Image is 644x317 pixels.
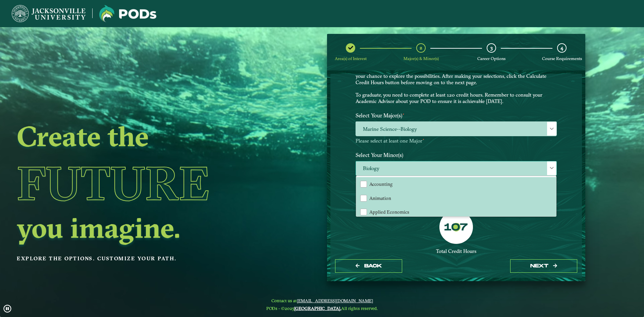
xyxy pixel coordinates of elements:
[17,254,273,264] p: Explore the options. Customize your path.
[356,191,556,205] li: Animation
[402,111,405,116] sup: ⋆
[356,161,556,176] span: Biology
[356,67,557,105] p: Choose your major(s) and minor(s) in the dropdown windows below to create a POD. This is your cha...
[351,109,562,122] label: Select Your Major(s)
[369,181,392,187] span: Accounting
[364,263,382,269] span: Back
[335,259,402,273] button: Back
[266,298,378,303] span: Contact us at
[369,195,391,201] span: Animation
[266,306,378,311] span: PODs - ©2025 All rights reserved.
[351,149,562,161] label: Select Your Minor(s)
[422,137,425,142] sup: ⋆
[17,214,273,242] h2: you imagine.
[294,306,341,311] a: [GEOGRAPHIC_DATA].
[356,177,556,191] li: Accounting
[12,5,86,22] img: Jacksonville University logo
[510,259,577,273] button: next
[356,122,556,136] span: Marine Science--Biology
[444,221,468,234] label: 107
[560,45,563,51] span: 4
[542,56,582,61] span: Course Requirements
[99,5,156,22] img: Jacksonville University logo
[297,298,373,303] a: [EMAIL_ADDRESS][DOMAIN_NAME]
[490,45,493,51] span: 3
[477,56,505,61] span: Career Options
[404,56,439,61] span: Major(s) & Minor(s)
[17,122,273,150] h2: Create the
[356,205,556,219] li: Applied Economics
[420,45,422,51] span: 2
[335,56,367,61] span: Area(s) of Interest
[356,248,557,255] div: Total Credit Hours
[17,153,273,214] h1: Future
[356,138,557,144] p: Please select at least one Major
[369,209,409,215] span: Applied Economics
